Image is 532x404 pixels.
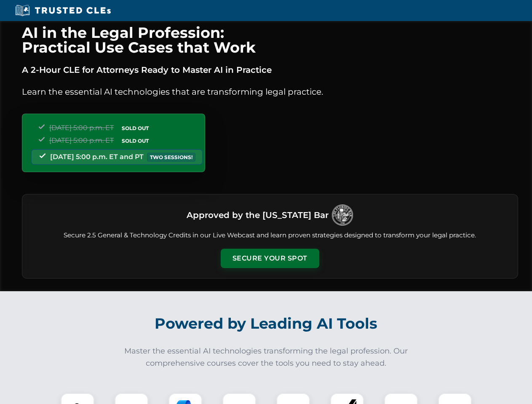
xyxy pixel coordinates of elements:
p: Master the essential AI technologies transforming the legal profession. Our comprehensive courses... [119,345,414,369]
p: A 2-Hour CLE for Attorneys Ready to Master AI in Practice [22,63,518,77]
span: [DATE] 5:00 p.m. ET [49,136,114,144]
button: Secure Your Spot [221,249,319,268]
span: [DATE] 5:00 p.m. ET [49,124,114,132]
p: Secure 2.5 General & Technology Credits in our Live Webcast and learn proven strategies designed ... [32,231,508,240]
h2: Powered by Leading AI Tools [33,309,500,338]
p: Learn the essential AI technologies that are transforming legal practice. [22,85,518,98]
img: Trusted CLEs [13,4,113,17]
h3: Approved by the [US_STATE] Bar [187,207,329,223]
h1: AI in the Legal Profession: Practical Use Cases that Work [22,25,518,55]
img: Logo [332,205,353,226]
span: SOLD OUT [119,136,152,145]
span: SOLD OUT [119,124,152,133]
